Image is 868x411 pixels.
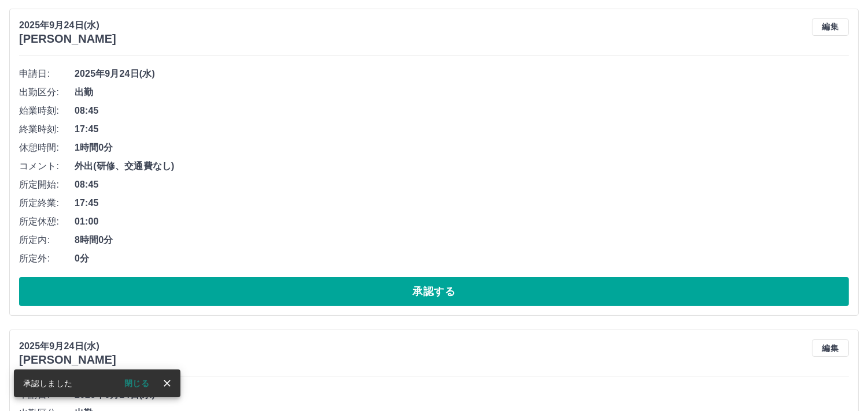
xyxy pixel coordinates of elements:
[19,67,75,81] span: 申請日:
[23,373,72,394] div: 承認しました
[75,141,849,155] span: 1時間0分
[19,104,75,118] span: 始業時刻:
[75,159,849,173] span: 外出(研修、交通費なし)
[19,141,75,155] span: 休憩時間:
[75,388,849,402] span: 2025年9月24日(水)
[75,104,849,118] span: 08:45
[75,196,849,210] span: 17:45
[812,18,849,36] button: 編集
[19,32,116,46] h3: [PERSON_NAME]
[19,196,75,210] span: 所定終業:
[19,122,75,136] span: 終業時刻:
[75,215,849,229] span: 01:00
[19,353,116,367] h3: [PERSON_NAME]
[75,252,849,266] span: 0分
[19,277,849,306] button: 承認する
[812,339,849,357] button: 編集
[19,215,75,229] span: 所定休憩:
[75,67,849,81] span: 2025年9月24日(水)
[75,233,849,247] span: 8時間0分
[158,375,176,392] button: close
[75,178,849,192] span: 08:45
[115,375,158,392] button: 閉じる
[19,233,75,247] span: 所定内:
[75,85,849,99] span: 出勤
[19,159,75,173] span: コメント:
[19,85,75,99] span: 出勤区分:
[19,252,75,266] span: 所定外:
[19,339,116,353] p: 2025年9月24日(水)
[19,18,116,32] p: 2025年9月24日(水)
[19,178,75,192] span: 所定開始:
[75,122,849,136] span: 17:45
